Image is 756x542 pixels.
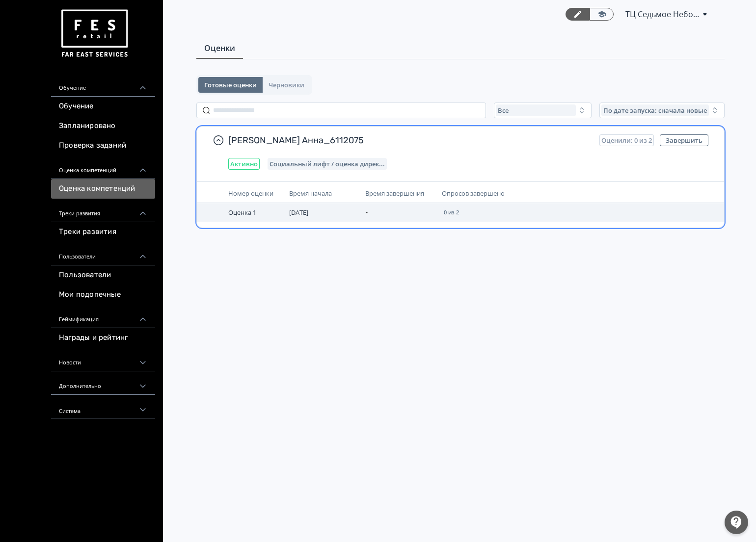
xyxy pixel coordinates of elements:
[51,242,155,265] div: Пользователи
[625,8,699,20] span: ТЦ Седьмое Небо Нижний Новгород ХС 6112075
[51,136,155,155] a: Проверка заданий
[590,8,614,21] a: Переключиться в режим ученика
[289,189,332,198] span: Время начала
[228,208,256,217] span: Оценка 1
[51,73,155,97] div: Обучение
[204,81,257,89] span: Готовые оценки
[601,136,652,144] span: Оценили: 0 из 2
[51,97,155,116] a: Обучение
[51,179,155,199] a: Оценка компетенций
[599,103,725,118] button: По дате запуска: сначала новые
[603,106,707,114] span: По дате запуска: сначала новые
[51,116,155,136] a: Запланировано
[51,348,155,371] div: Новости
[444,209,459,215] span: 0 из 2
[230,160,258,168] span: Активно
[228,134,592,146] span: [PERSON_NAME] Анна_6112075
[51,222,155,242] a: Треки развития
[51,265,155,285] a: Пользователи
[269,81,304,89] span: Черновики
[59,6,130,61] img: https://files.teachbase.ru/system/account/57463/logo/medium-936fc5084dd2c598f50a98b9cbe0469a.png
[263,77,310,93] button: Черновики
[51,155,155,179] div: Оценка компетенций
[51,285,155,305] a: Мои подопечные
[660,134,708,146] button: Завершить
[494,103,592,118] button: Все
[51,199,155,222] div: Треки развития
[442,189,505,198] span: Опросов завершено
[51,371,155,395] div: Дополнительно
[51,395,155,418] div: Система
[228,189,273,198] span: Номер оценки
[498,106,509,114] span: Все
[51,305,155,328] div: Геймификация
[270,160,385,168] span: Социальный лифт / оценка директора магазина
[204,42,235,54] span: Оценки
[289,208,308,217] span: [DATE]
[361,203,437,222] td: -
[198,77,263,93] button: Готовые оценки
[51,328,155,348] a: Награды и рейтинг
[365,189,424,198] span: Время завершения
